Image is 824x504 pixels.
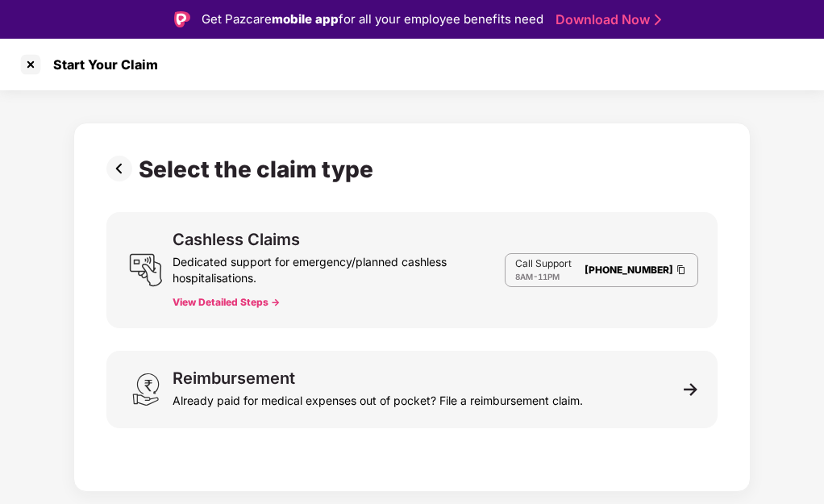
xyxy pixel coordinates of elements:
div: Reimbursement [173,370,295,386]
a: [PHONE_NUMBER] [585,264,673,276]
img: svg+xml;base64,PHN2ZyBpZD0iUHJldi0zMngzMiIgeG1sbnM9Imh0dHA6Ly93d3cudzMub3JnLzIwMDAvc3ZnIiB3aWR0aD... [106,156,139,181]
img: svg+xml;base64,PHN2ZyB3aWR0aD0iMjQiIGhlaWdodD0iMjUiIHZpZXdCb3g9IjAgMCAyNCAyNSIgZmlsbD0ibm9uZSIgeG... [129,253,163,287]
button: View Detailed Steps -> [173,296,280,309]
div: Start Your Claim [44,56,158,73]
div: Cashless Claims [173,231,300,248]
p: Call Support [515,257,572,270]
a: Download Now [556,11,656,28]
img: svg+xml;base64,PHN2ZyB3aWR0aD0iMjQiIGhlaWdodD0iMzEiIHZpZXdCb3g9IjAgMCAyNCAzMSIgZmlsbD0ibm9uZSIgeG... [129,373,163,406]
div: Get Pazcare for all your employee benefits need [202,10,543,29]
div: - [515,270,572,283]
strong: mobile app [272,11,339,27]
img: Stroke [655,11,661,28]
img: Clipboard Icon [675,263,688,277]
img: svg+xml;base64,PHN2ZyB3aWR0aD0iMTEiIGhlaWdodD0iMTEiIHZpZXdCb3g9IjAgMCAxMSAxMSIgZmlsbD0ibm9uZSIgeG... [684,382,698,397]
span: 8AM [515,272,533,281]
span: 11PM [538,272,560,281]
div: Already paid for medical expenses out of pocket? File a reimbursement claim. [173,386,583,409]
div: Dedicated support for emergency/planned cashless hospitalisations. [173,248,505,286]
img: Logo [174,11,190,27]
div: Select the claim type [139,156,380,183]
